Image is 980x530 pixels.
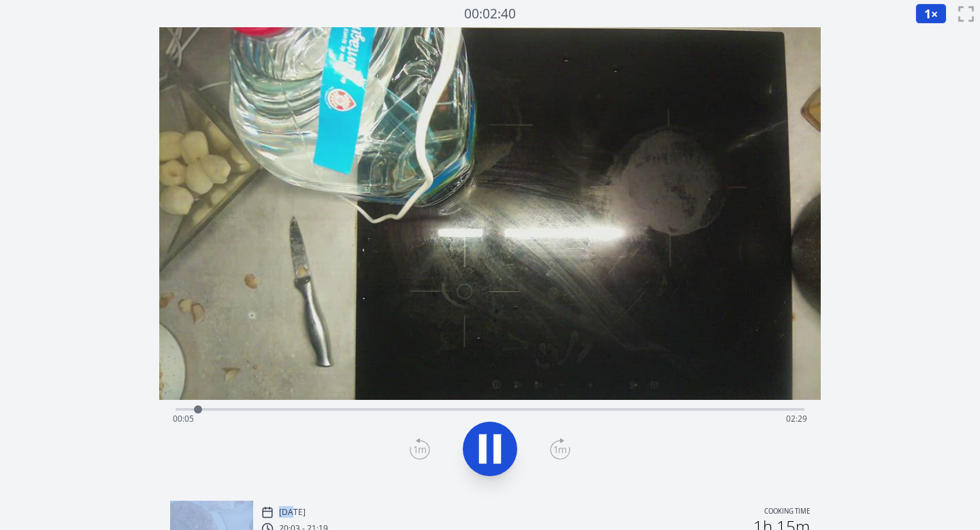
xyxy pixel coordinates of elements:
[924,5,931,22] span: 1
[915,3,947,24] button: 1×
[173,413,194,424] span: 00:05
[279,507,306,518] p: [DATE]
[786,413,807,424] span: 02:29
[464,4,516,24] a: 00:02:40
[764,506,810,518] p: Cooking time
